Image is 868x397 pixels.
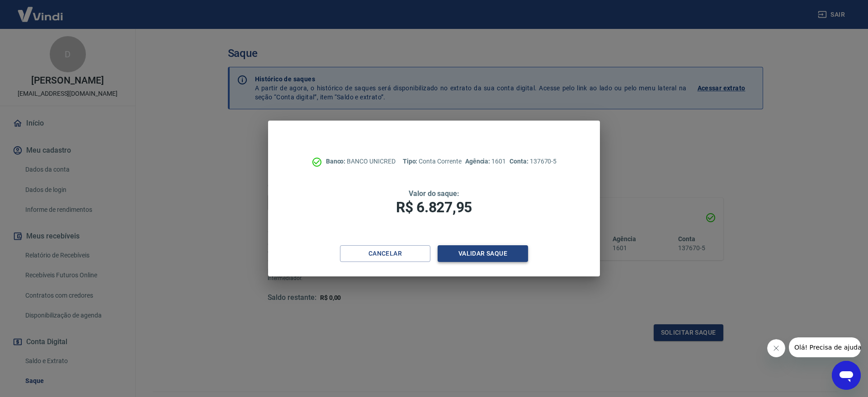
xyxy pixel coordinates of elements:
span: Tipo: [403,158,419,165]
span: Banco: [326,158,347,165]
span: Conta: [509,158,530,165]
p: 137670-5 [509,157,557,166]
p: 1601 [465,157,506,166]
button: Validar saque [438,245,528,262]
iframe: Botão para abrir a janela de mensagens [832,361,861,390]
span: Olá! Precisa de ajuda? [5,6,76,14]
iframe: Fechar mensagem [767,339,785,357]
p: BANCO UNICRED [326,157,396,166]
span: Agência: [465,158,492,165]
span: R$ 6.827,95 [396,199,472,216]
iframe: Mensagem da empresa [789,337,861,357]
span: Valor do saque: [409,189,459,198]
p: Conta Corrente [403,157,462,166]
button: Cancelar [340,245,430,262]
